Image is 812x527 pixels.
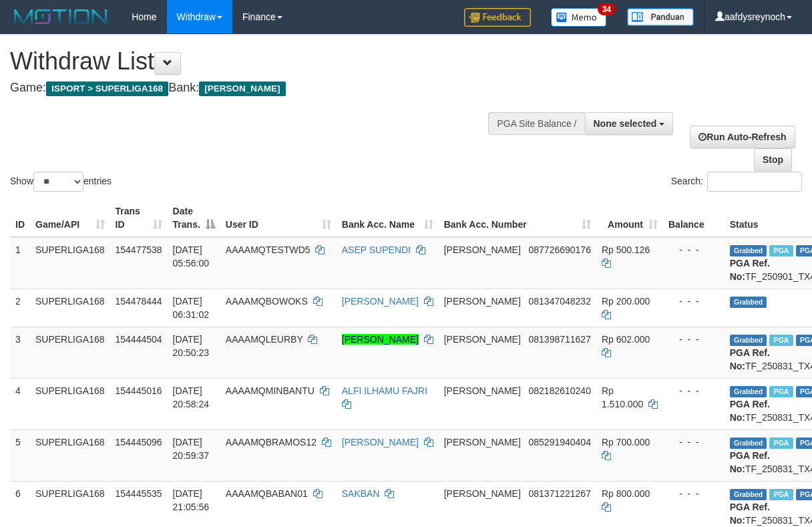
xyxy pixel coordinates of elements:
span: Rp 700.000 [602,437,650,448]
span: [DATE] 20:58:24 [173,385,210,409]
h1: Withdraw List [10,48,528,75]
span: Marked by aafheankoy [769,437,793,449]
span: Grabbed [730,335,767,346]
span: Copy 081371221267 to clipboard [529,488,591,499]
span: Grabbed [730,437,767,449]
span: 154445535 [116,488,162,499]
a: Run Auto-Refresh [690,126,795,148]
span: Rp 800.000 [602,488,650,499]
span: [DATE] 20:59:37 [173,437,210,461]
span: Copy 087726690176 to clipboard [529,244,591,255]
span: Marked by aafheankoy [769,489,793,500]
div: - - - [668,384,719,397]
label: Show entries [10,172,112,192]
span: AAAAMQLEURBY [226,334,303,345]
span: Rp 200.000 [602,296,650,307]
b: PGA Ref. No: [730,399,770,423]
input: Search: [707,172,802,192]
img: Feedback.jpg [464,8,531,27]
b: PGA Ref. No: [730,450,770,474]
th: Game/API: activate to sort column ascending [30,199,110,237]
th: Amount: activate to sort column ascending [596,199,663,237]
span: [PERSON_NAME] [199,81,285,96]
span: [PERSON_NAME] [444,244,521,255]
span: [DATE] 05:56:00 [173,244,210,269]
span: AAAAMQBABAN01 [226,488,308,499]
img: Button%20Memo.svg [551,8,607,27]
span: [PERSON_NAME] [444,385,521,396]
span: 154477538 [116,244,162,255]
th: Date Trans.: activate to sort column descending [168,199,220,237]
span: [DATE] 06:31:02 [173,296,210,320]
span: [PERSON_NAME] [444,296,521,307]
span: Copy 081398711627 to clipboard [529,334,591,345]
th: Balance [663,199,725,237]
div: - - - [668,435,719,449]
div: - - - [668,243,719,256]
td: SUPERLIGA168 [30,327,110,378]
a: [PERSON_NAME] [342,334,419,345]
th: Bank Acc. Name: activate to sort column ascending [337,199,439,237]
b: PGA Ref. No: [730,258,770,282]
h4: Game: Bank: [10,81,528,95]
a: ALFI ILHAMU FAJRI [342,385,427,396]
span: 34 [598,3,616,15]
span: Copy 082182610240 to clipboard [529,385,591,396]
span: 154478444 [116,296,162,307]
div: - - - [668,333,719,346]
span: [PERSON_NAME] [444,334,521,345]
div: PGA Site Balance / [488,112,584,135]
span: 154445096 [116,437,162,448]
a: ASEP SUPENDI [342,244,411,255]
td: 4 [10,378,30,429]
span: [PERSON_NAME] [444,437,521,448]
span: AAAAMQBOWOKS [226,296,308,307]
span: None selected [594,118,657,129]
a: Stop [754,148,792,171]
label: Search: [671,172,802,192]
a: [PERSON_NAME] [342,296,419,307]
span: 154445016 [116,385,162,396]
th: ID [10,199,30,237]
span: AAAAMQTESTWD5 [226,244,311,255]
span: Rp 602.000 [602,334,650,345]
td: SUPERLIGA168 [30,237,110,289]
a: SAKBAN [342,488,380,499]
img: panduan.png [627,8,694,26]
span: Rp 500.126 [602,244,650,255]
td: SUPERLIGA168 [30,378,110,429]
span: [PERSON_NAME] [444,488,521,499]
b: PGA Ref. No: [730,347,770,371]
select: Showentries [33,172,83,192]
a: [PERSON_NAME] [342,437,419,448]
button: None selected [585,112,674,135]
span: Rp 1.510.000 [602,385,643,409]
span: 154444504 [116,334,162,345]
td: 3 [10,327,30,378]
img: MOTION_logo.png [10,7,112,27]
span: Grabbed [730,386,767,397]
span: AAAAMQMINBANTU [226,385,315,396]
td: 2 [10,289,30,327]
th: Trans ID: activate to sort column ascending [110,199,168,237]
b: PGA Ref. No: [730,502,770,526]
span: Grabbed [730,489,767,500]
span: Marked by aafmaleo [769,245,793,256]
div: - - - [668,295,719,308]
span: [DATE] 21:05:56 [173,488,210,512]
td: 5 [10,429,30,481]
span: Marked by aafounsreynich [769,335,793,346]
span: Marked by aafheankoy [769,386,793,397]
td: SUPERLIGA168 [30,289,110,327]
td: SUPERLIGA168 [30,429,110,481]
span: Copy 081347048232 to clipboard [529,296,591,307]
td: 1 [10,237,30,289]
span: ISPORT > SUPERLIGA168 [46,81,168,96]
th: Bank Acc. Number: activate to sort column ascending [439,199,596,237]
span: Grabbed [730,297,767,308]
th: User ID: activate to sort column ascending [220,199,337,237]
span: Copy 085291940404 to clipboard [529,437,591,448]
span: AAAAMQBRAMOS12 [226,437,317,448]
div: - - - [668,487,719,500]
span: [DATE] 20:50:23 [173,334,210,358]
